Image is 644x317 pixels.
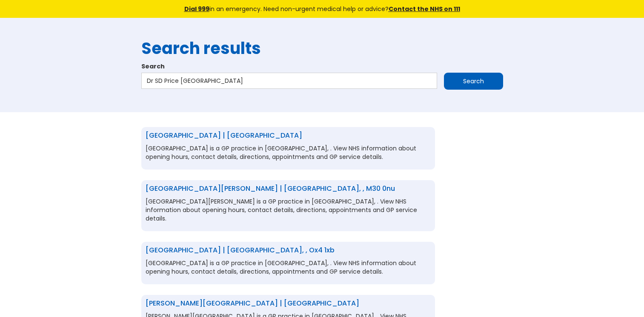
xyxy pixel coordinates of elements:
input: Search… [141,73,437,89]
p: [GEOGRAPHIC_DATA][PERSON_NAME] is a GP practice in [GEOGRAPHIC_DATA], . View NHS information abou... [146,197,431,223]
a: [GEOGRAPHIC_DATA] | [GEOGRAPHIC_DATA] [146,130,302,140]
a: Contact the NHS on 111 [389,5,460,13]
h1: Search results [141,39,503,58]
label: Search [141,62,503,71]
p: [GEOGRAPHIC_DATA] is a GP practice in [GEOGRAPHIC_DATA], . View NHS information about opening hou... [146,259,431,276]
input: Search [444,73,503,90]
a: [GEOGRAPHIC_DATA][PERSON_NAME] | [GEOGRAPHIC_DATA], , m30 0nu [146,184,395,193]
div: in an emergency. Need non-urgent medical help or advice? [126,4,518,14]
a: [GEOGRAPHIC_DATA] | [GEOGRAPHIC_DATA], , ox4 1xb [146,245,335,255]
a: Dial 999 [184,5,209,13]
p: [GEOGRAPHIC_DATA] is a GP practice in [GEOGRAPHIC_DATA], . View NHS information about opening hou... [146,144,431,161]
a: [PERSON_NAME][GEOGRAPHIC_DATA] | [GEOGRAPHIC_DATA] [146,298,359,308]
